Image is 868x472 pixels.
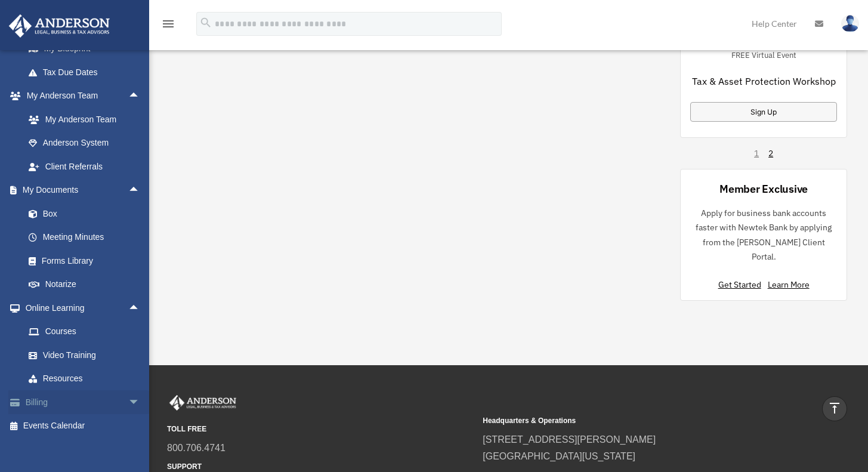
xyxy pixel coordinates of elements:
div: Member Exclusive [719,181,808,196]
a: Video Training [17,343,158,367]
span: arrow_drop_down [128,390,152,415]
img: Anderson Advisors Platinum Portal [167,395,239,411]
a: Get Started [718,279,766,290]
span: arrow_drop_up [128,178,152,203]
a: Notarize [17,273,158,297]
i: menu [161,17,175,31]
a: Client Referrals [17,155,158,178]
a: [STREET_ADDRESS][PERSON_NAME] [483,434,656,445]
i: search [199,16,212,29]
a: Box [17,202,158,226]
a: Resources [17,367,158,391]
a: 2 [768,147,773,159]
a: Tax Due Dates [17,60,158,84]
small: TOLL FREE [167,423,474,436]
a: 800.706.4741 [167,443,226,453]
img: User Pic [841,15,859,32]
a: vertical_align_top [822,396,847,421]
p: Apply for business bank accounts faster with Newtek Bank by applying from the [PERSON_NAME] Clien... [690,206,837,264]
a: Anderson System [17,131,158,155]
span: arrow_drop_up [128,84,152,109]
a: Sign Up [690,102,837,122]
div: FREE Virtual Event [722,48,806,60]
a: [GEOGRAPHIC_DATA][US_STATE] [483,451,635,461]
a: My Documentsarrow_drop_up [8,178,158,202]
i: vertical_align_top [827,401,842,415]
a: Events Calendar [8,414,158,438]
a: My Anderson Teamarrow_drop_up [8,84,158,108]
a: Meeting Minutes [17,226,158,249]
span: arrow_drop_up [128,296,152,320]
a: Courses [17,320,158,344]
img: Anderson Advisors Platinum Portal [5,14,113,38]
a: Online Learningarrow_drop_up [8,296,158,320]
a: Forms Library [17,249,158,273]
a: menu [161,21,175,31]
small: Headquarters & Operations [483,415,790,427]
span: Tax & Asset Protection Workshop [692,74,836,88]
a: My Anderson Team [17,107,158,131]
a: Learn More [768,279,810,290]
a: Billingarrow_drop_down [8,390,158,414]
